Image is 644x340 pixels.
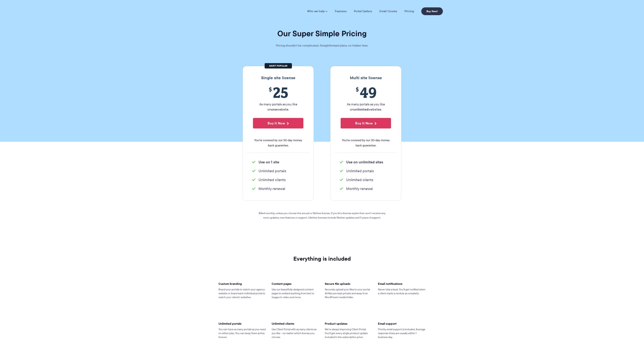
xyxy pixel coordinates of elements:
[404,9,414,13] a: Pricing
[272,282,319,286] h4: Content pages
[271,107,277,112] strong: one
[341,138,391,148] span: You're covered by our 30-day money back guarantee.
[421,7,443,15] a: Buy Now!
[378,327,426,339] p: Priority email support is included. Average response times are usually within 1 business day.
[378,322,426,326] h4: Email support
[253,102,303,112] p: As many portals as you like on website.
[325,313,330,318] img: Client Portal Icons
[218,288,266,299] p: Brand your portals to match your agency website or brand each individual portal to match your cli...
[256,211,388,220] p: Billed monthly, unless you choose the annual or lifetime license. If you let a license expire the...
[272,313,277,318] img: Client Portal Icons
[340,186,392,191] li: Monthly renewal
[272,273,277,279] img: Client Portal Icons
[218,256,426,262] h2: Everything is included
[253,138,303,148] span: You're covered by our 30-day money back guarantee.
[252,177,304,182] li: Unlimited clients
[341,84,391,101] span: 49
[341,118,391,128] button: Buy It Now
[346,159,383,165] strong: Use on unlimited sites
[307,9,327,13] a: Who we help
[325,282,372,286] h4: Secure file uploads
[218,322,266,326] h4: Unlimited portals
[247,75,310,80] h3: Single site license
[378,313,383,318] img: Client Portal Icons
[325,288,372,299] p: Securely upload your files to your portal. All files are kept private and away from WordPress’s m...
[259,159,279,165] strong: Use on 1 site
[253,118,303,128] button: Buy It Now
[379,9,397,13] a: Email Course
[354,9,372,13] a: Portal Gallery
[272,288,319,299] p: Use our beautifully designed content pages to embed anything from text to images to video and more.
[218,273,223,279] img: Client Portal Icons
[272,327,319,339] p: Use Client Portal with as many clients as you like – no matter which license you choose.
[218,282,266,286] h4: Custom branding
[267,43,377,48] p: Pricing shouldn't be complicated. Straightforward plans, no hidden fees.
[325,327,372,339] p: We’re always improving Client Portal. You’ll get every single product update included in the subs...
[252,186,304,191] li: Monthly renewal
[335,9,347,13] a: Features
[272,322,319,326] h4: Unlimited clients
[325,273,330,278] img: Client Portal Icons
[378,282,426,286] h4: Email notifications
[253,84,303,101] span: 25
[325,322,372,326] h4: Product updates
[378,288,426,295] p: Never miss a beat. You’ll get notified when a client marks a module as complete.
[252,168,304,174] li: Unlimited portals
[378,273,383,278] img: Client Portal Icon
[354,107,368,112] strong: unlimited
[334,75,397,80] h3: Multi site license
[218,327,266,339] p: You can have as many portals as you need on either plan. You can keep them active forever.
[341,102,391,112] p: As many portals as you like on websites.
[218,313,223,318] img: Client Portal Icons
[340,168,392,174] li: Unlimited portals
[340,177,392,182] li: Unlimited clients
